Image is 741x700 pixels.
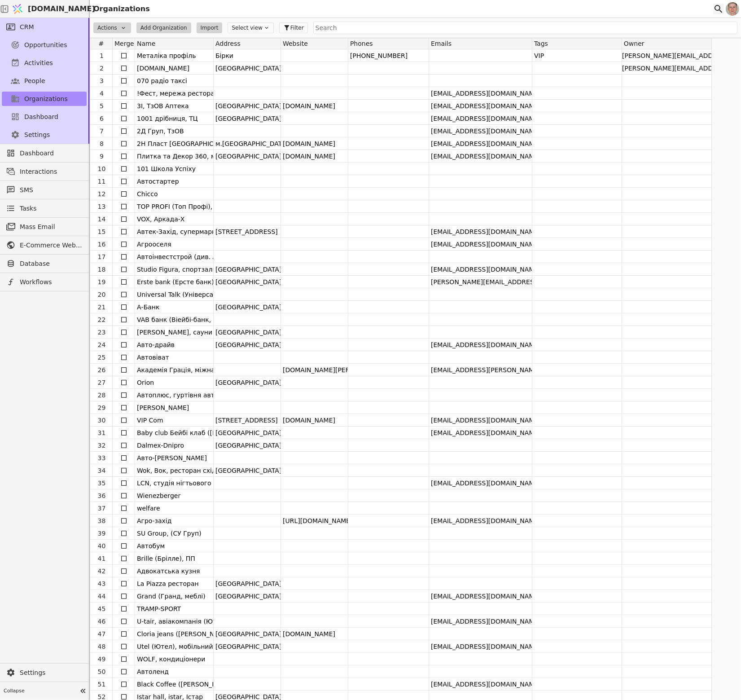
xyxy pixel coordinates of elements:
span: [PERSON_NAME][EMAIL_ADDRESS][DOMAIN_NAME] [429,278,593,286]
h2: Organizations [90,4,150,14]
a: [DOMAIN_NAME] [9,0,90,18]
div: 12 [91,188,112,200]
div: Wienezberger [137,489,213,502]
span: Workflows [20,277,82,287]
div: 39 [91,527,112,540]
div: VOX, Аркада-Х [137,213,213,225]
span: [EMAIL_ADDRESS][DOMAIN_NAME] [429,241,541,248]
span: Settings [20,668,82,678]
div: Автоінвестстрой (див. АІС) [137,251,213,263]
div: 6 [91,112,112,125]
div: VIP Com [137,414,213,426]
div: 2 [91,62,112,75]
div: 27 [91,376,112,389]
span: [EMAIL_ADDRESS][DOMAIN_NAME] [429,618,541,625]
span: [EMAIL_ADDRESS][DOMAIN_NAME] [429,341,541,348]
div: [GEOGRAPHIC_DATA], [STREET_ADDRESS] [215,464,281,476]
div: 46 [91,615,112,628]
div: 14 [91,213,112,225]
div: # [90,38,113,49]
div: Бірки [215,49,281,62]
a: CRM [2,20,87,34]
div: [DOMAIN_NAME] [283,150,348,162]
div: Автостартер [137,175,213,187]
div: 41 [91,552,112,565]
div: 9 [91,150,112,163]
div: Авто-драйв [137,339,213,351]
div: WOLF, кондиціонери [137,653,213,665]
div: Grand (Гранд, меблі) [137,590,213,602]
span: [EMAIL_ADDRESS][DOMAIN_NAME] [EMAIL_ADDRESS][DOMAIN_NAME] [429,429,653,436]
div: Universal Talk (Універсал ток) [137,288,213,300]
div: 3 [91,75,112,87]
div: Studio Figura, спортзали [137,263,213,275]
span: Filter [290,24,304,32]
div: 23 [91,326,112,339]
a: Dashboard [2,146,87,160]
span: Emails [431,40,452,47]
div: Агро-захід [137,515,213,527]
a: Dashboard [2,110,87,124]
div: 7 [91,125,112,137]
div: 24 [91,339,112,351]
div: [DOMAIN_NAME] [283,100,348,112]
span: [EMAIL_ADDRESS][DOMAIN_NAME] [429,266,541,273]
div: 20 [91,288,112,301]
div: 31 [91,427,112,439]
span: Interactions [20,167,82,176]
div: [PERSON_NAME] [137,401,213,414]
div: 17 [91,251,112,263]
div: !Фест, мережа ресторанів [137,87,213,99]
div: 22 [91,313,112,326]
div: [GEOGRAPHIC_DATA], вул. [PERSON_NAME][STREET_ADDRESS] [215,263,281,275]
button: Actions [93,22,131,33]
div: [GEOGRAPHIC_DATA], вул. [PERSON_NAME][STREET_ADDRESS] (ТЦ "Південний"), 79071 [215,150,281,162]
span: [EMAIL_ADDRESS][DOMAIN_NAME] [429,480,541,487]
div: [GEOGRAPHIC_DATA] [215,62,281,74]
a: Tasks [2,201,87,216]
span: Opportunities [24,40,67,50]
div: VAB банк (Віейбі-банк, [GEOGRAPHIC_DATA]) [137,313,213,326]
div: Академія Грація, міжнародний центр корекції постави [PERSON_NAME] [137,364,213,376]
img: Logo [11,0,24,18]
div: [GEOGRAPHIC_DATA], Б. [GEOGRAPHIC_DATA] [215,301,281,313]
div: Orion [137,376,213,388]
span: [EMAIL_ADDRESS][PERSON_NAME][DOMAIN_NAME] [429,366,593,374]
span: Address [215,40,241,47]
span: Phones [350,40,373,47]
div: [DOMAIN_NAME] [283,414,348,426]
span: Dashboard [24,112,58,122]
div: [PERSON_NAME][EMAIL_ADDRESS][DOMAIN_NAME] [622,49,711,62]
div: TRAMP-SPORT [137,603,213,615]
span: Tasks [20,204,37,213]
a: Workflows [2,275,87,289]
div: TOP PROFI (Топ Профі), покер клуб [137,200,213,212]
a: Database [2,256,87,271]
div: 44 [91,590,112,603]
button: Import [197,22,223,33]
span: Dashboard [20,149,82,158]
span: Owner [624,40,645,47]
div: Erste bank (Ерсте банк) [137,276,213,288]
div: 43 [91,577,112,590]
div: [GEOGRAPHIC_DATA], Липинського,36 [215,339,281,351]
div: 101 Школа Успіху [137,163,213,175]
div: [URL][DOMAIN_NAME] [283,515,348,527]
span: Activities [24,58,53,68]
div: [GEOGRAPHIC_DATA], пл. [PERSON_NAME][STREET_ADDRESS] [215,628,281,640]
span: Name [137,40,155,47]
div: 19 [91,276,112,288]
div: U-tair, авіакомпанія (ЮтЕйр) Українська хендлінгова компанія [137,615,213,627]
div: 5 [91,100,112,112]
span: SMS [20,185,82,195]
div: Автобум [137,540,213,552]
div: 11 [91,175,112,188]
div: [GEOGRAPHIC_DATA], [STREET_ADDRESS] [215,376,281,388]
span: [EMAIL_ADDRESS][DOMAIN_NAME] [429,593,541,600]
a: Settings [2,665,87,680]
div: Utel (Ютел), мобільний зв'язок [137,640,213,652]
div: Brille (Брілле), ПП [137,552,213,564]
div: [DOMAIN_NAME][PERSON_NAME] [283,364,348,376]
div: Black Coffee ([PERSON_NAME]) [137,678,213,690]
div: Автовіват [137,351,213,363]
